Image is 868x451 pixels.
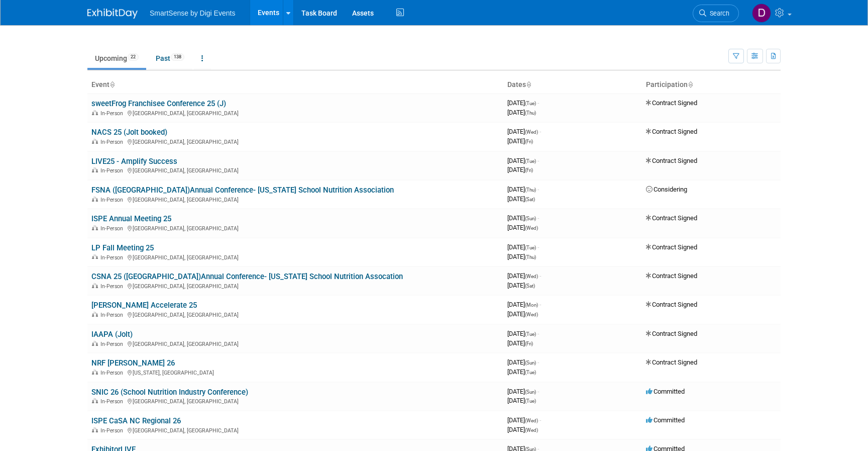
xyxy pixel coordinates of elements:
[646,214,697,222] span: Contract Signed
[100,197,126,203] span: In-Person
[525,418,538,423] span: (Wed)
[642,76,781,94] th: Participation
[100,312,126,318] span: In-Person
[646,186,687,193] span: Considering
[91,330,133,339] a: IAAPA (Jolt)
[91,224,499,232] div: [GEOGRAPHIC_DATA], [GEOGRAPHIC_DATA]
[100,341,126,347] span: In-Person
[706,10,729,17] span: Search
[525,302,538,308] span: (Mon)
[646,358,697,366] span: Contract Signed
[91,301,197,310] a: [PERSON_NAME] Accelerate 25
[507,282,535,289] span: [DATE]
[525,389,536,395] span: (Sun)
[507,214,539,222] span: [DATE]
[507,368,536,376] span: [DATE]
[92,427,98,432] img: In-Person Event
[92,197,98,202] img: In-Person Event
[537,186,539,193] span: -
[92,370,98,375] img: In-Person Event
[507,388,539,395] span: [DATE]
[539,416,541,424] span: -
[92,283,98,288] img: In-Person Event
[537,243,539,251] span: -
[646,416,685,424] span: Committed
[537,99,539,107] span: -
[539,272,541,280] span: -
[91,426,499,434] div: [GEOGRAPHIC_DATA], [GEOGRAPHIC_DATA]
[537,157,539,164] span: -
[525,312,538,317] span: (Wed)
[100,225,126,232] span: In-Person
[507,137,533,145] span: [DATE]
[148,49,192,68] a: Past138
[525,139,533,144] span: (Fri)
[525,158,536,164] span: (Tue)
[100,398,126,405] span: In-Person
[507,310,538,318] span: [DATE]
[91,99,226,108] a: sweetFrog Franchisee Conference 25 (J)
[646,157,697,164] span: Contract Signed
[525,283,535,289] span: (Sat)
[525,101,536,106] span: (Tue)
[507,243,539,251] span: [DATE]
[537,330,539,337] span: -
[507,166,533,173] span: [DATE]
[91,310,499,318] div: [GEOGRAPHIC_DATA], [GEOGRAPHIC_DATA]
[525,216,536,221] span: (Sun)
[507,109,536,116] span: [DATE]
[100,370,126,376] span: In-Person
[507,99,539,107] span: [DATE]
[507,224,538,231] span: [DATE]
[537,358,539,366] span: -
[91,195,499,203] div: [GEOGRAPHIC_DATA], [GEOGRAPHIC_DATA]
[92,110,98,115] img: In-Person Event
[525,197,535,202] span: (Sat)
[646,388,685,395] span: Committed
[539,301,541,308] span: -
[91,397,499,405] div: [GEOGRAPHIC_DATA], [GEOGRAPHIC_DATA]
[91,166,499,174] div: [GEOGRAPHIC_DATA], [GEOGRAPHIC_DATA]
[91,253,499,261] div: [GEOGRAPHIC_DATA], [GEOGRAPHIC_DATA]
[92,167,98,172] img: In-Person Event
[646,330,697,337] span: Contract Signed
[128,53,139,61] span: 22
[171,53,184,61] span: 138
[525,427,538,433] span: (Wed)
[91,214,171,223] a: ISPE Annual Meeting 25
[92,312,98,317] img: In-Person Event
[507,339,533,347] span: [DATE]
[100,139,126,145] span: In-Person
[100,254,126,261] span: In-Person
[646,99,697,107] span: Contract Signed
[91,128,167,137] a: NACS 25 (Jolt booked)
[503,76,642,94] th: Dates
[91,358,175,368] a: NRF [PERSON_NAME] 26
[100,283,126,290] span: In-Person
[646,272,697,280] span: Contract Signed
[100,427,126,434] span: In-Person
[525,254,536,260] span: (Thu)
[688,80,693,88] a: Sort by Participation Type
[92,254,98,259] img: In-Person Event
[91,416,181,425] a: ISPE CaSA NC Regional 26
[525,110,536,116] span: (Thu)
[91,157,177,166] a: LIVE25 - Amplify Success
[91,272,403,281] a: CSNA 25 ([GEOGRAPHIC_DATA])Annual Conference- [US_STATE] School Nutrition Assocation
[525,245,536,250] span: (Tue)
[539,128,541,135] span: -
[507,128,541,135] span: [DATE]
[525,341,533,346] span: (Fri)
[92,139,98,144] img: In-Person Event
[92,225,98,230] img: In-Person Event
[507,358,539,366] span: [DATE]
[91,339,499,347] div: [GEOGRAPHIC_DATA], [GEOGRAPHIC_DATA]
[507,301,541,308] span: [DATE]
[525,398,536,404] span: (Tue)
[91,368,499,376] div: [US_STATE], [GEOGRAPHIC_DATA]
[525,360,536,366] span: (Sun)
[91,109,499,117] div: [GEOGRAPHIC_DATA], [GEOGRAPHIC_DATA]
[525,129,538,135] span: (Wed)
[507,157,539,164] span: [DATE]
[87,49,146,68] a: Upcoming22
